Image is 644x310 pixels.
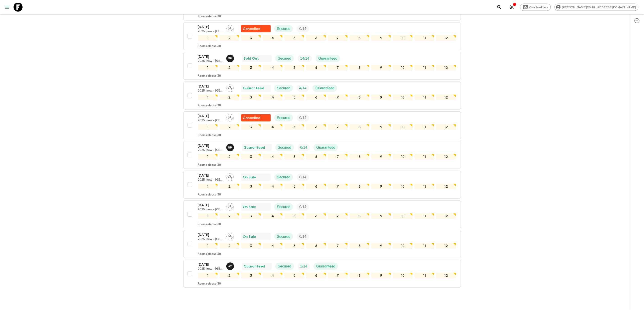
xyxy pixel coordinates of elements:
[277,234,291,239] p: Secured
[241,273,261,279] div: 3
[183,82,461,110] button: [DATE]2025 (new – [GEOGRAPHIC_DATA])Assign pack leaderGuaranteedSecuredTrip FillGuaranteed1234567...
[241,94,261,100] div: 3
[198,184,218,189] div: 1
[274,233,293,240] div: Secured
[198,267,223,271] p: 2025 (new – [GEOGRAPHIC_DATA])
[350,154,369,160] div: 8
[284,65,304,71] div: 5
[198,143,223,148] p: [DATE]
[298,55,312,62] div: Trip Fill
[350,35,369,41] div: 8
[243,26,261,31] p: Cancelled
[228,146,232,149] p: N P
[278,145,291,150] p: Secured
[198,238,223,241] p: 2025 (new – [GEOGRAPHIC_DATA])
[393,213,413,219] div: 10
[241,243,261,249] div: 3
[226,86,234,89] span: Assign pack leader
[274,203,293,211] div: Secured
[226,263,235,270] button: AT
[243,115,261,121] p: Cancelled
[371,65,391,71] div: 9
[198,173,223,178] p: [DATE]
[436,273,456,279] div: 12
[226,175,234,178] span: Assign pack leader
[220,65,239,71] div: 2
[350,184,369,189] div: 8
[220,124,239,130] div: 2
[393,94,413,100] div: 10
[198,124,218,130] div: 1
[198,84,223,89] p: [DATE]
[220,154,239,160] div: 2
[277,115,291,121] p: Secured
[198,65,218,71] div: 1
[198,15,221,18] p: Room release: 30
[277,85,291,91] p: Secured
[198,213,218,219] div: 1
[198,154,218,160] div: 1
[328,184,348,189] div: 7
[241,25,271,32] div: Flash Pack cancellation
[306,65,326,71] div: 6
[371,243,391,249] div: 9
[415,213,434,219] div: 11
[315,85,335,91] p: Guaranteed
[226,26,234,30] span: Assign pack leader
[278,56,291,61] p: Secured
[183,230,461,258] button: [DATE]2025 (new – [GEOGRAPHIC_DATA])Assign pack leaderOn SaleSecuredTrip Fill123456789101112Room ...
[300,264,307,269] p: 2 / 14
[183,171,461,199] button: [DATE]2025 (new – [GEOGRAPHIC_DATA])Assign pack leaderOn SaleSecuredTrip Fill123456789101112Room ...
[297,85,309,92] div: Trip Fill
[198,243,218,249] div: 1
[560,6,638,9] span: [PERSON_NAME][EMAIL_ADDRESS][DOMAIN_NAME]
[371,35,391,41] div: 9
[284,35,304,41] div: 5
[220,184,239,189] div: 2
[277,26,291,31] p: Secured
[241,124,261,130] div: 3
[284,213,304,219] div: 5
[306,184,326,189] div: 6
[371,273,391,279] div: 9
[263,213,283,219] div: 4
[350,94,369,100] div: 8
[284,184,304,189] div: 5
[555,4,639,11] div: [PERSON_NAME][EMAIL_ADDRESS][DOMAIN_NAME]
[198,232,223,238] p: [DATE]
[244,264,265,269] p: Guaranteed
[306,273,326,279] div: 6
[183,141,461,169] button: [DATE]2025 (new – [GEOGRAPHIC_DATA])Naoko PogedeGuaranteedSecuredTrip FillGuaranteed1234567891011...
[244,145,265,150] p: Guaranteed
[328,65,348,71] div: 7
[198,282,221,286] p: Room release: 30
[520,4,551,11] a: Give feedback
[226,264,235,267] span: Ayaka Tsukamoto
[436,124,456,130] div: 12
[298,144,310,151] div: Trip Fill
[393,184,413,189] div: 10
[299,234,306,239] p: 0 / 14
[328,35,348,41] div: 7
[198,74,221,78] p: Room release: 30
[299,204,306,210] p: 0 / 14
[263,273,283,279] div: 4
[243,175,256,180] p: On Sale
[226,204,234,208] span: Assign pack leader
[300,145,307,150] p: 6 / 14
[198,94,218,100] div: 1
[300,56,309,61] p: 14 / 14
[371,213,391,219] div: 9
[298,263,310,270] div: Trip Fill
[241,65,261,71] div: 3
[275,144,294,151] div: Secured
[274,85,293,92] div: Secured
[220,35,239,41] div: 2
[263,243,283,249] div: 4
[284,273,304,279] div: 5
[183,52,461,80] button: [DATE]2025 (new – [GEOGRAPHIC_DATA])Maho NagaredaSold OutSecuredTrip FillGuaranteed12345678910111...
[328,154,348,160] div: 7
[228,57,232,60] p: M N
[198,89,223,93] p: 2025 (new – [GEOGRAPHIC_DATA])
[306,213,326,219] div: 6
